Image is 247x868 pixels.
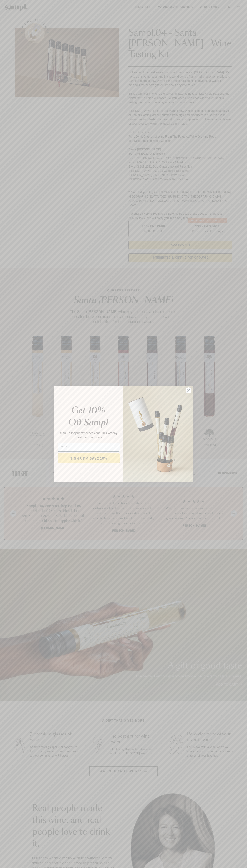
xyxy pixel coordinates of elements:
input: Email [58,443,120,452]
span: Sign up for priority access and 10% off any one-time purchases. [60,431,117,439]
button: Close dialog [185,387,192,393]
img: 96933287-25a1-481a-a6d8-4dd623390dc6.png [123,386,193,482]
button: SIGN UP & SAVE 10% [58,453,120,463]
em: Get 10% Off Sampl [68,406,108,427]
